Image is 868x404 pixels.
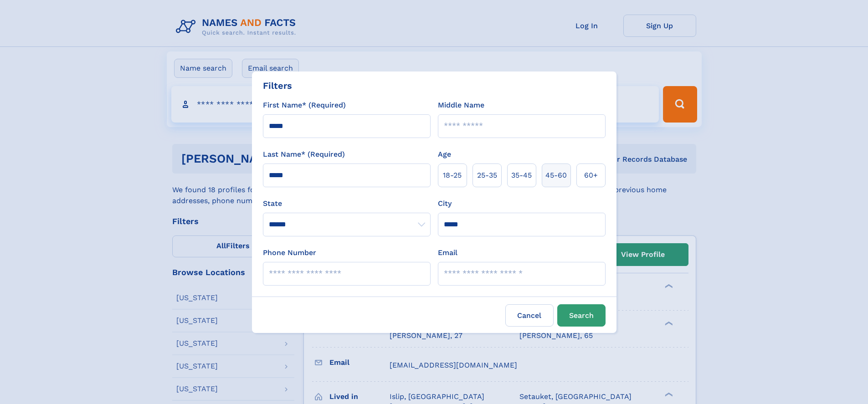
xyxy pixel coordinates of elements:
label: First Name* (Required) [263,100,346,111]
label: Last Name* (Required) [263,149,345,160]
span: 25‑35 [477,170,497,181]
label: Email [438,247,457,258]
button: Search [557,304,606,327]
label: Cancel [505,304,554,327]
label: Middle Name [438,100,484,111]
span: 45‑60 [545,170,567,181]
label: Age [438,149,451,160]
label: Phone Number [263,247,316,258]
div: Filters [263,79,292,92]
span: 18‑25 [443,170,462,181]
label: City [438,198,452,209]
span: 60+ [584,170,598,181]
label: State [263,198,431,209]
span: 35‑45 [511,170,532,181]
